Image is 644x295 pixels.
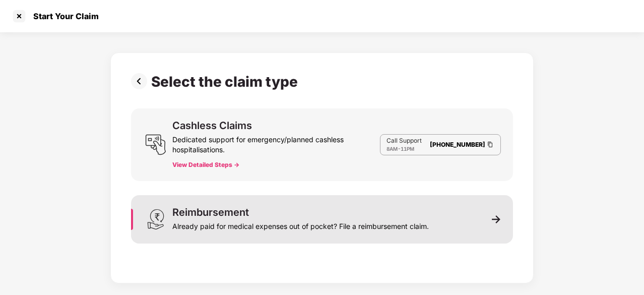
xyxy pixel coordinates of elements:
[151,73,302,90] div: Select the claim type
[492,215,501,224] img: svg+xml;base64,PHN2ZyB3aWR0aD0iMTEiIGhlaWdodD0iMTEiIHZpZXdCb3g9IjAgMCAxMSAxMSIgZmlsbD0ibm9uZSIgeG...
[172,121,252,131] div: Cashless Claims
[401,146,414,152] span: 11PM
[131,73,151,89] img: svg+xml;base64,PHN2ZyBpZD0iUHJldi0zMngzMiIgeG1sbnM9Imh0dHA6Ly93d3cudzMub3JnLzIwMDAvc3ZnIiB3aWR0aD...
[172,217,429,231] div: Already paid for medical expenses out of pocket? File a reimbursement claim.
[387,145,422,153] div: -
[172,131,380,155] div: Dedicated support for emergency/planned cashless hospitalisations.
[387,146,398,152] span: 8AM
[145,209,166,230] img: svg+xml;base64,PHN2ZyB3aWR0aD0iMjQiIGhlaWdodD0iMzEiIHZpZXdCb3g9IjAgMCAyNCAzMSIgZmlsbD0ibm9uZSIgeG...
[430,141,485,148] a: [PHONE_NUMBER]
[172,207,249,217] div: Reimbursement
[172,161,239,169] button: View Detailed Steps ->
[387,137,422,145] p: Call Support
[145,134,166,155] img: svg+xml;base64,PHN2ZyB3aWR0aD0iMjQiIGhlaWdodD0iMjUiIHZpZXdCb3g9IjAgMCAyNCAyNSIgZmlsbD0ibm9uZSIgeG...
[27,11,99,21] div: Start Your Claim
[486,140,494,149] img: Clipboard Icon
